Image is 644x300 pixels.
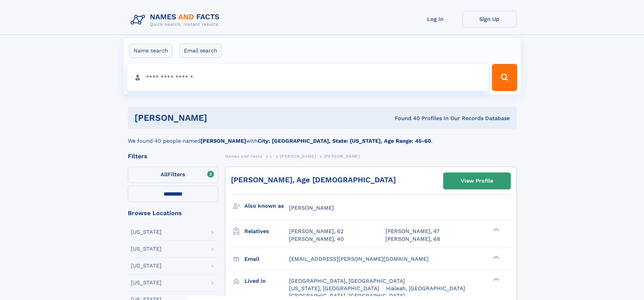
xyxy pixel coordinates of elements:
[385,228,439,235] a: [PERSON_NAME], 47
[231,176,396,184] a: [PERSON_NAME], Age [DEMOGRAPHIC_DATA]
[244,275,289,287] h3: Lived in
[289,293,405,299] span: [GEOGRAPHIC_DATA], [GEOGRAPHIC_DATA]
[444,173,510,189] a: View Profile
[180,44,222,58] label: Email search
[225,152,262,160] a: Names and Facts
[324,154,360,159] span: [PERSON_NAME]
[492,228,500,232] div: ❯
[129,44,172,58] label: Name search
[462,11,517,27] a: Sign Up
[289,256,429,262] span: [EMAIL_ADDRESS][PERSON_NAME][DOMAIN_NAME]
[270,154,272,159] span: L
[492,277,500,281] div: ❯
[131,280,162,285] div: [US_STATE]
[127,64,489,91] input: search input
[200,138,246,144] b: [PERSON_NAME]
[289,228,343,235] a: [PERSON_NAME], 62
[131,229,162,235] div: [US_STATE]
[492,255,500,259] div: ❯
[280,152,316,160] a: [PERSON_NAME]
[289,235,344,243] a: [PERSON_NAME], 40
[289,285,379,292] span: [US_STATE], [GEOGRAPHIC_DATA]
[128,129,517,145] div: We found 40 people named with .
[244,253,289,265] h3: Email
[289,205,334,211] span: [PERSON_NAME]
[492,64,517,91] button: Search Button
[161,171,168,178] span: All
[128,153,218,159] div: Filters
[258,138,431,144] b: City: [GEOGRAPHIC_DATA], State: [US_STATE], Age Range: 45-60
[131,246,162,252] div: [US_STATE]
[244,200,289,212] h3: Also known as
[128,11,225,29] img: Logo Names and Facts
[461,173,493,189] div: View Profile
[280,154,316,159] span: [PERSON_NAME]
[128,210,218,216] div: Browse Locations
[270,152,272,160] a: L
[385,235,440,243] a: [PERSON_NAME], 68
[289,278,405,284] span: [GEOGRAPHIC_DATA], [GEOGRAPHIC_DATA]
[386,285,465,292] span: Hialeah, [GEOGRAPHIC_DATA]
[408,11,462,27] a: Log In
[131,263,162,269] div: [US_STATE]
[301,115,510,122] div: Found 40 Profiles In Our Records Database
[244,226,289,237] h3: Relatives
[128,167,218,183] label: Filters
[135,114,301,122] h1: [PERSON_NAME]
